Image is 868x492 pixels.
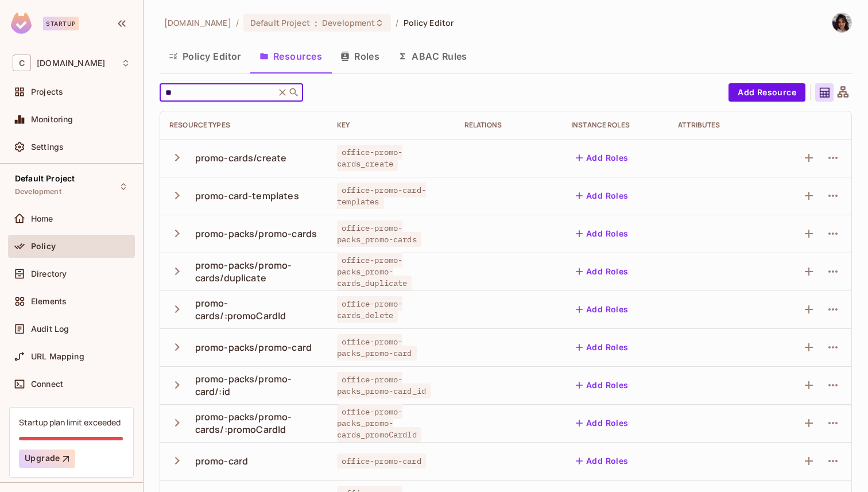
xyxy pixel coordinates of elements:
[31,242,56,251] span: Policy
[31,87,63,96] span: Projects
[337,296,402,323] span: office-promo-cards_delete
[15,187,61,196] span: Development
[31,142,64,152] span: Settings
[678,121,766,130] div: Attributes
[31,297,67,306] span: Elements
[571,376,633,394] button: Add Roles
[19,450,75,468] button: Upgrade
[169,121,319,130] div: Resource Types
[250,42,331,71] button: Resources
[464,121,553,130] div: Relations
[337,145,402,171] span: office-promo-cards_create
[571,414,633,432] button: Add Roles
[337,404,421,442] span: office-promo-packs_promo-cards_promoCardId
[322,17,375,28] span: Development
[337,253,412,290] span: office-promo-packs_promo-cards_duplicate
[195,455,249,467] div: promo-card
[43,17,79,30] div: Startup
[337,334,416,361] span: office-promo-packs_promo-card
[31,115,73,124] span: Monitoring
[404,17,454,28] span: Policy Editor
[195,410,319,436] div: promo-packs/promo-cards/:promoCardId
[571,121,660,130] div: Instance roles
[728,83,805,102] button: Add Resource
[164,17,231,28] span: the active workspace
[31,324,69,334] span: Audit Log
[160,42,250,71] button: Policy Editor
[571,338,633,357] button: Add Roles
[13,55,31,71] span: C
[31,379,63,389] span: Connect
[571,187,633,205] button: Add Roles
[250,17,310,28] span: Default Project
[19,417,121,428] div: Startup plan limit exceeded
[37,59,105,68] span: Workspace: chalkboard.io
[15,174,75,183] span: Default Project
[195,341,312,354] div: promo-packs/promo-card
[331,42,389,71] button: Roles
[314,18,318,28] span: :
[389,42,476,71] button: ABAC Rules
[31,269,67,278] span: Directory
[337,372,431,398] span: office-promo-packs_promo-card_id
[337,454,426,468] span: office-promo-card
[832,13,851,32] img: Lusine Karapetian
[11,13,32,34] img: SReyMgAAAABJRU5ErkJggg==
[571,149,633,167] button: Add Roles
[571,452,633,470] button: Add Roles
[195,227,317,240] div: promo-packs/promo-cards
[571,300,633,319] button: Add Roles
[195,297,319,322] div: promo-cards/:promoCardId
[571,262,633,281] button: Add Roles
[195,373,319,398] div: promo-packs/promo-card/:id
[31,214,53,223] span: Home
[337,220,421,247] span: office-promo-packs_promo-cards
[195,152,287,164] div: promo-cards/create
[236,17,239,28] li: /
[396,17,398,28] li: /
[571,224,633,243] button: Add Roles
[195,189,299,202] div: promo-card-templates
[31,352,84,361] span: URL Mapping
[195,259,319,284] div: promo-packs/promo-cards/duplicate
[337,183,426,209] span: office-promo-card-templates
[337,121,446,130] div: Key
